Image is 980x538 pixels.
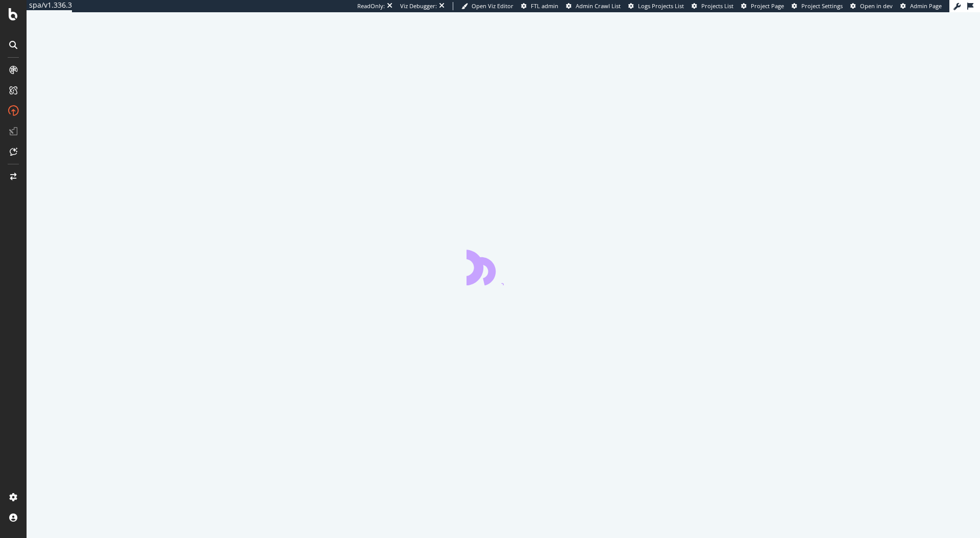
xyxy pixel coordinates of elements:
span: Open in dev [860,2,893,10]
span: Project Page [751,2,784,10]
a: Project Settings [792,2,843,10]
a: Open in dev [850,2,893,10]
a: Open Viz Editor [461,2,513,10]
div: ReadOnly: [357,2,385,10]
span: Open Viz Editor [472,2,513,10]
span: Projects List [701,2,733,10]
a: Logs Projects List [628,2,684,10]
span: Admin Crawl List [576,2,621,10]
a: Admin Page [900,2,942,10]
a: Projects List [692,2,733,10]
div: Viz Debugger: [400,2,437,10]
span: Admin Page [910,2,942,10]
div: animation [467,249,540,285]
a: Admin Crawl List [566,2,621,10]
a: FTL admin [521,2,558,10]
a: Project Page [741,2,784,10]
span: Logs Projects List [638,2,684,10]
span: FTL admin [531,2,558,10]
span: Project Settings [801,2,843,10]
